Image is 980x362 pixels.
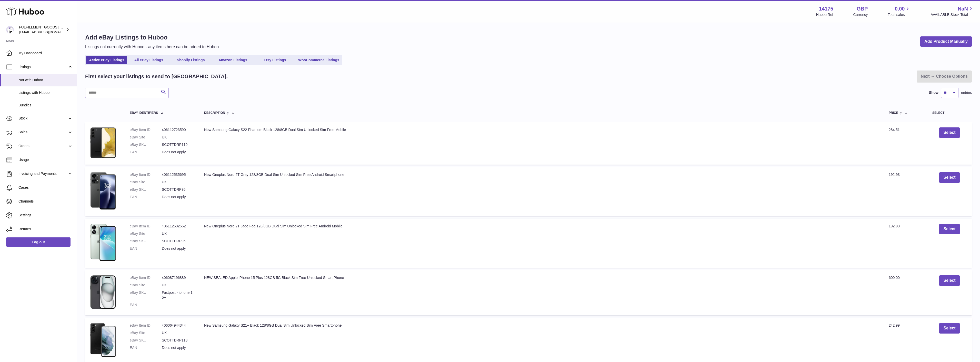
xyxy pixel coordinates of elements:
dd: UK [162,330,194,335]
img: $_57.JPG [90,224,116,261]
dt: EAN [130,345,162,350]
span: 192.93 [889,224,900,228]
span: Total sales [888,12,911,17]
span: Sales [18,130,67,135]
div: Currency [853,12,868,17]
dd: SCOTTDRP113 [162,338,194,343]
dd: SCOTTDRP110 [162,142,194,147]
span: Not with Huboo [18,78,73,83]
span: Cases [18,185,73,190]
dd: UK [162,180,194,185]
dt: EAN [130,195,162,199]
div: Select [932,111,967,115]
a: Amazon Listings [212,56,253,64]
strong: GBP [857,5,868,12]
button: Select [939,127,959,138]
dt: eBay SKU [130,290,162,300]
dt: eBay Site [130,330,162,335]
img: $_57.JPG [90,323,116,357]
dt: eBay Site [130,283,162,288]
img: sales@fulfillmentgoodsuk.com [6,26,14,34]
span: 284.51 [889,128,900,132]
dt: eBay Item ID [130,127,162,132]
a: Active eBay Listings [86,56,127,64]
div: New Oneplus Nord 2T Jade Fog 128/8GB Dual Sim Unlocked Sim Free Android Mobile [204,224,878,229]
span: Bundles [18,103,73,108]
dd: 406112723590 [162,127,194,132]
dd: Does not apply [162,150,194,155]
span: Invoicing and Payments [18,171,67,176]
img: $_57.JPG [90,172,116,210]
h1: Add eBay Listings to Huboo [85,33,219,42]
span: Returns [18,227,73,232]
span: AVAILABLE Stock Total [931,12,974,17]
strong: 14175 [819,5,833,12]
a: Shopify Listings [170,56,211,64]
a: Etsy Listings [254,56,295,64]
span: eBay Identifiers [130,111,158,115]
dt: eBay Item ID [130,172,162,177]
dt: eBay SKU [130,187,162,192]
img: $_57.JPG [90,275,116,309]
button: Select [939,224,959,234]
label: Show [929,90,938,95]
dt: eBay Site [130,231,162,236]
dt: EAN [130,150,162,155]
span: 242.99 [889,323,900,327]
dt: eBay SKU [130,142,162,147]
dt: eBay SKU [130,338,162,343]
span: [EMAIL_ADDRESS][DOMAIN_NAME] [19,30,75,34]
button: Select [939,275,959,286]
div: FULFILLMENT GOODS [GEOGRAPHIC_DATA] [19,25,65,35]
button: Select [939,172,959,183]
dt: eBay Site [130,135,162,140]
span: 0.00 [895,5,905,12]
dt: eBay SKU [130,239,162,244]
a: All eBay Listings [128,56,169,64]
dt: eBay Item ID [130,275,162,280]
dd: 406112532562 [162,224,194,229]
dd: Fastpost - iphone 15+ [162,290,194,300]
dd: UK [162,135,194,140]
span: Price [889,111,898,115]
dd: Does not apply [162,246,194,251]
span: Usage [18,157,73,162]
a: 0.00 Total sales [888,5,911,17]
dd: SCOTTDRP96 [162,239,194,244]
dd: 406087196889 [162,275,194,280]
img: $_57.JPG [90,127,116,158]
span: entries [961,90,972,95]
span: NaN [958,5,968,12]
p: Listings not currently with Huboo - any items here can be added to Huboo [85,44,219,50]
span: Settings [18,213,73,218]
dd: 406112535695 [162,172,194,177]
span: 192.93 [889,173,900,177]
div: Huboo Ref [816,12,833,17]
span: 600.00 [889,276,900,280]
a: Add Product Manually [920,36,972,47]
div: New Samsung Galaxy S21+ Black 128/8GB Dual Sim Unlocked Sim Free Smartphone [204,323,878,328]
a: WooCommerce Listings [296,56,341,64]
a: NaN AVAILABLE Stock Total [931,5,974,17]
span: Listings with Huboo [18,90,73,95]
div: NEW SEALED Apple iPhone 15 Plus 128GB 5G Black Sim Free Unlocked Smart Phone [204,275,878,280]
span: Description [204,111,225,115]
a: Log out [6,237,71,247]
div: New Oneplus Nord 2T Grey 128/8GB Dual Sim Unlocked Sim Free Android Smartphone [204,172,878,177]
button: Select [939,323,959,334]
span: Stock [18,116,67,121]
dt: eBay Item ID [130,224,162,229]
dt: EAN [130,246,162,251]
dt: eBay Site [130,180,162,185]
dd: UK [162,283,194,288]
div: New Samsung Galaxy S22 Phantom Black 128/8GB Dual Sim Unlocked Sim Free Mobile [204,127,878,132]
span: My Dashboard [18,51,73,56]
h2: First select your listings to send to [GEOGRAPHIC_DATA]. [85,73,228,80]
span: Orders [18,144,67,148]
dd: UK [162,231,194,236]
dt: eBay Item ID [130,323,162,328]
dt: EAN [130,303,162,307]
dd: Does not apply [162,345,194,350]
span: Channels [18,199,73,204]
dd: SCOTTDRP95 [162,187,194,192]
